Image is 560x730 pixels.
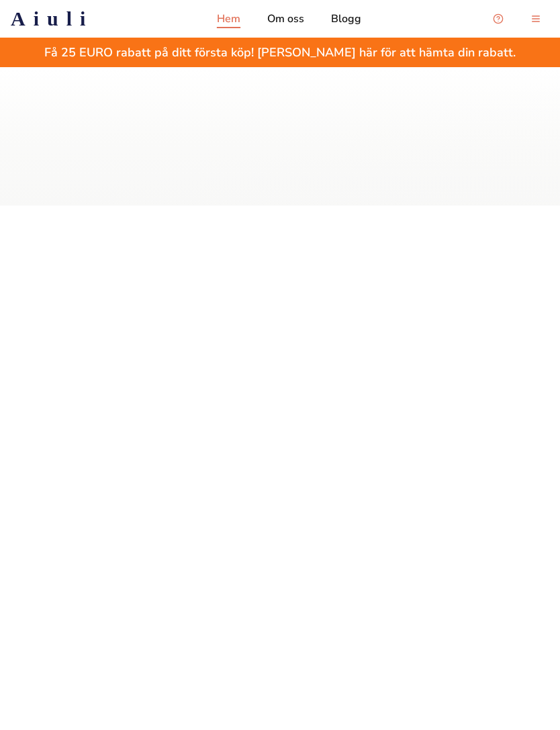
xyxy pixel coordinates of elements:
a: Blogg [331,11,361,27]
a: Om oss [267,11,304,27]
button: Open support chat [485,5,512,32]
button: menu-button [522,5,549,32]
a: Hem [217,11,240,27]
a: Aiuli [11,7,93,31]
